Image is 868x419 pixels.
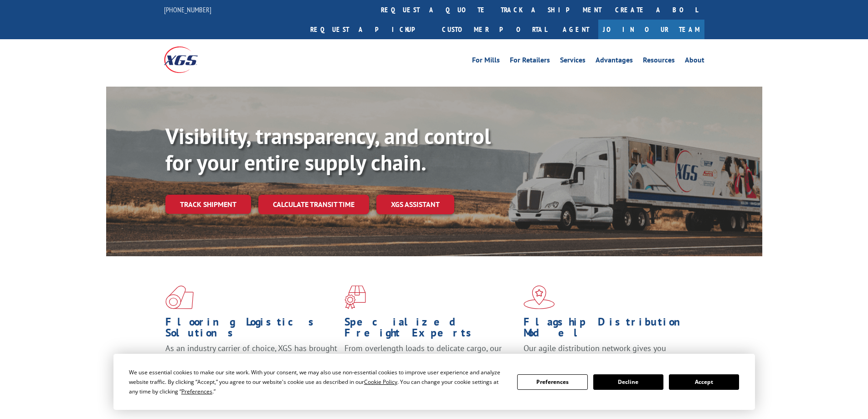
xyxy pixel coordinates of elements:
[596,57,633,67] a: Advantages
[517,374,587,390] button: Preferences
[685,57,704,67] a: About
[524,343,691,364] span: Our agile distribution network gives you nationwide inventory management on demand.
[165,343,337,375] span: As an industry carrier of choice, XGS has brought innovation and dedication to flooring logistics...
[435,20,554,39] a: Customer Portal
[129,367,506,396] div: We use essential cookies to make our site work. With your consent, we may also use non-essential ...
[524,316,696,343] h1: Flagship Distribution Model
[165,285,194,309] img: xgs-icon-total-supply-chain-intelligence-red
[524,285,555,309] img: xgs-icon-flagship-distribution-model-red
[669,374,739,390] button: Accept
[258,195,369,214] a: Calculate transit time
[560,57,586,67] a: Services
[593,374,663,390] button: Decline
[472,57,500,67] a: For Mills
[113,354,755,410] div: Cookie Consent Prompt
[643,57,675,67] a: Resources
[510,57,550,67] a: For Retailers
[376,195,454,214] a: XGS ASSISTANT
[364,378,397,386] span: Cookie Policy
[344,343,517,383] p: From overlength loads to delicate cargo, our experienced staff knows the best way to move your fr...
[181,388,212,395] span: Preferences
[598,20,704,39] a: Join Our Team
[165,195,251,214] a: Track shipment
[344,316,517,343] h1: Specialized Freight Experts
[165,122,491,176] b: Visibility, transparency, and control for your entire supply chain.
[165,316,338,343] h1: Flooring Logistics Solutions
[554,20,598,39] a: Agent
[164,5,211,14] a: [PHONE_NUMBER]
[344,285,366,309] img: xgs-icon-focused-on-flooring-red
[303,20,435,39] a: Request a pickup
